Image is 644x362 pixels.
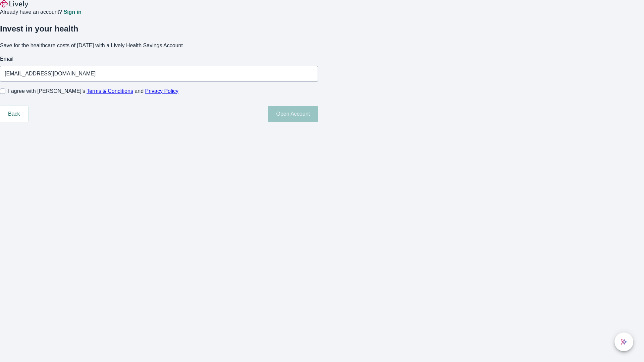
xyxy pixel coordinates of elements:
a: Privacy Policy [145,88,179,94]
a: Terms & Conditions [87,88,133,94]
svg: Lively AI Assistant [621,339,627,345]
button: chat [614,333,633,351]
span: I agree with [PERSON_NAME]’s and [8,87,178,95]
a: Sign in [63,9,81,15]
